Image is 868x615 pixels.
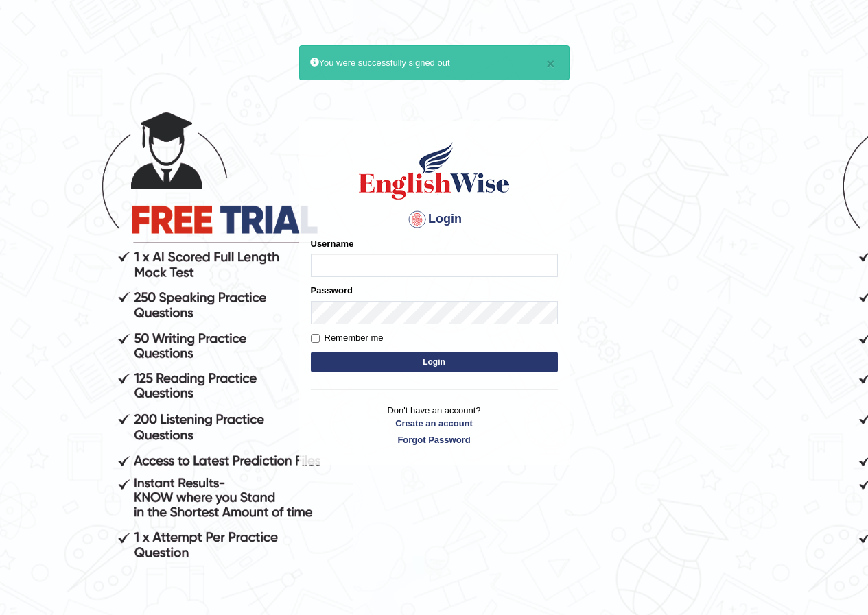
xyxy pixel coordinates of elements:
img: Logo of English Wise sign in for intelligent practice with AI [356,140,513,202]
div: You were successfully signed out [299,45,570,80]
h4: Login [311,208,558,230]
input: Remember me [311,334,320,343]
label: Remember me [311,331,384,345]
a: Create an account [311,417,558,430]
p: Don't have an account? [311,404,558,446]
label: Password [311,284,353,297]
a: Forgot Password [311,433,558,446]
button: Login [311,352,558,372]
label: Username [311,237,354,250]
button: × [546,56,554,71]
